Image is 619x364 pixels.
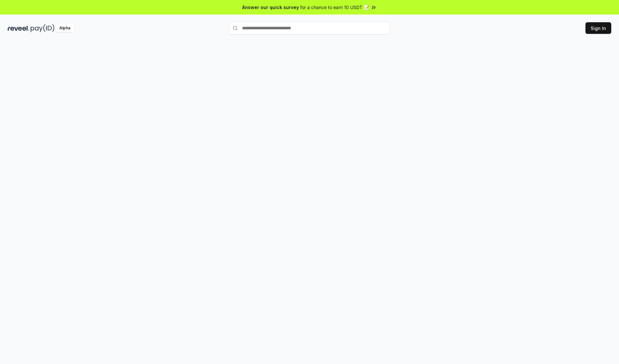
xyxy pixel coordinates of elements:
span: for a chance to earn 10 USDT 📝 [300,4,369,11]
img: reveel_dark [8,24,29,32]
span: Answer our quick survey [242,4,299,11]
div: Alpha [56,24,74,32]
button: Sign In [585,22,611,34]
img: pay_id [31,24,54,32]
